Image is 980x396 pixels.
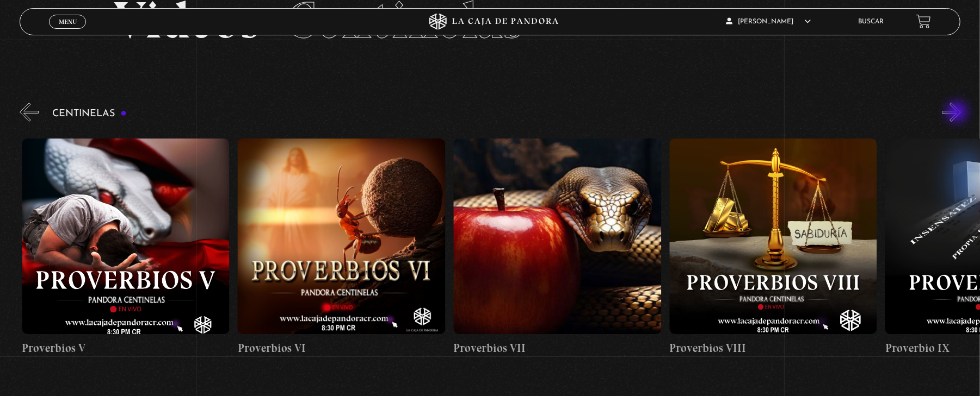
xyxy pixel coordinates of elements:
span: Cerrar [55,27,81,35]
a: View your shopping cart [916,14,931,29]
span: [PERSON_NAME] [726,18,811,25]
button: Next [942,103,961,122]
a: Proverbios V [22,130,230,365]
h4: Proverbios V [22,340,230,357]
h3: Centinelas [52,109,127,119]
h4: Proverbios VII [453,340,661,357]
h4: Proverbios VI [237,340,445,357]
button: Previous [20,103,39,122]
a: Proverbios VII [453,130,661,365]
span: Menu [59,18,77,25]
h4: Proverbios VIII [669,340,877,357]
a: Buscar [858,18,884,25]
a: Proverbios VIII [669,130,877,365]
a: Proverbios VI [237,130,445,365]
